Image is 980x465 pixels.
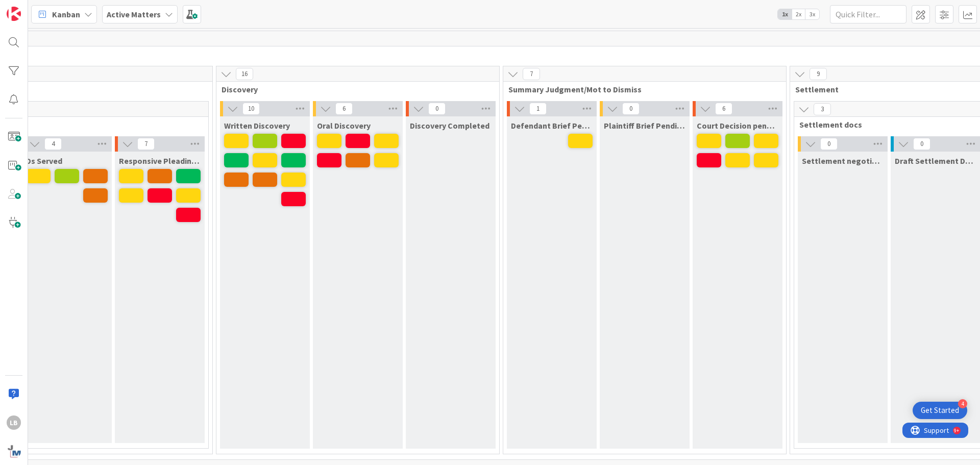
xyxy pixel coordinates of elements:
span: 2x [792,9,805,19]
span: 1 [529,103,547,115]
span: 9 [810,68,827,80]
div: LB [7,415,21,430]
span: Written Discovery [224,120,290,131]
span: Summary Judgment/Mot to Dismiss [508,84,773,94]
img: avatar [7,444,21,458]
span: Oral Discovery [317,120,371,131]
span: 4 [44,138,62,150]
span: 6 [335,103,353,115]
span: Support [21,2,46,14]
div: Get Started [921,405,959,415]
span: 0 [913,138,930,150]
span: 7 [523,68,540,80]
span: 0 [820,138,838,150]
b: Active Matters [107,9,161,19]
span: 3x [805,9,819,19]
span: Plaintiff Brief Pending [604,120,685,131]
span: 0 [428,103,446,115]
img: Visit kanbanzone.com [7,7,21,21]
span: Defendant Brief Pending [511,120,593,131]
div: 9+ [52,4,57,12]
span: Kanban [52,8,80,20]
span: 1x [778,9,792,19]
span: Responsive Pleading Filed [119,156,201,166]
div: Open Get Started checklist, remaining modules: 4 [913,402,967,419]
span: Discovery [222,84,486,94]
span: Discovery Completed [410,120,489,131]
span: Settlement negotiations [802,156,884,166]
span: 16 [236,68,253,80]
span: 7 [137,138,155,150]
span: 6 [715,103,732,115]
input: Quick Filter... [830,5,906,23]
div: 4 [958,399,967,408]
span: Ds Served [26,156,62,166]
span: 0 [622,103,640,115]
span: Draft Settlement Docs [895,156,976,166]
span: 3 [814,103,831,115]
span: 10 [242,103,260,115]
span: Court Decision pending [697,120,778,131]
